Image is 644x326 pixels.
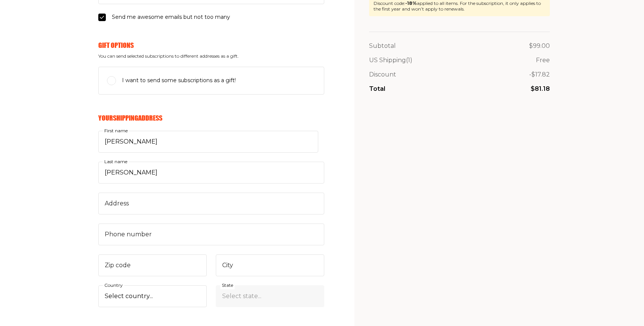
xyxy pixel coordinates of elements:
p: Subtotal [369,41,396,51]
input: First name [98,131,318,153]
input: Address [98,193,324,214]
p: $99.00 [529,41,550,51]
input: Phone number [98,223,324,245]
label: Country [103,281,124,289]
p: $81.18 [531,84,550,94]
h6: Your Shipping Address [98,114,324,122]
label: State [220,281,235,289]
select: State [216,285,324,307]
p: Free [536,55,550,65]
input: Zip code [98,254,207,276]
p: Total [369,84,385,94]
input: City [216,254,324,276]
span: Send me awesome emails but not too many [112,13,230,22]
span: I want to send some subscriptions as a gift! [122,76,236,85]
div: Discount code: applied to all items. For the subscription, it only applies to the first year and ... [374,1,545,12]
h6: Gift Options [98,41,324,49]
span: - 18 % [405,0,417,6]
label: First name [103,127,129,135]
p: Discount [369,70,396,80]
input: I want to send some subscriptions as a gift! [107,76,116,85]
label: Last name [103,158,129,166]
select: Country [98,285,207,307]
input: Last name [98,162,324,184]
p: - $17.82 [529,70,550,80]
span: You can send selected subscriptions to different addresses as a gift. [98,54,324,59]
input: Send me awesome emails but not too many [98,14,106,21]
p: US Shipping (1) [369,55,412,65]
